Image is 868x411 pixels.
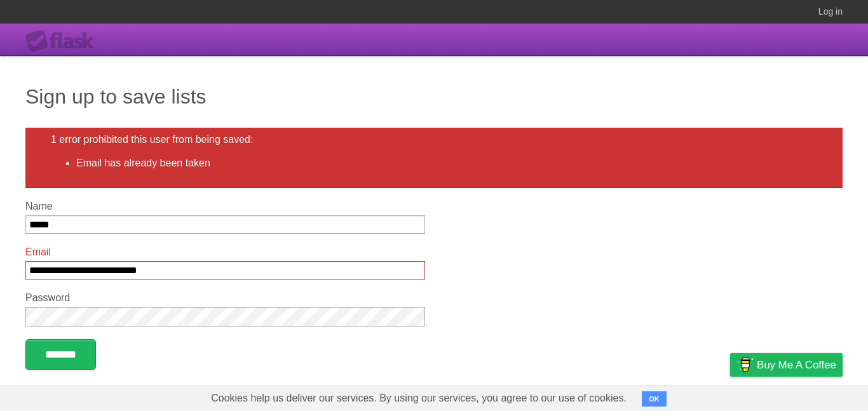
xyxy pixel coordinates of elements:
h1: Sign up to save lists [25,81,843,112]
li: Email has already been taken [76,156,817,171]
img: Buy me a coffee [736,354,754,375]
label: Email [25,246,425,258]
label: Password [25,292,425,304]
span: Buy me a coffee [757,354,836,376]
h2: 1 error prohibited this user from being saved: [51,134,817,145]
button: OK [642,391,667,407]
label: Name [25,201,425,212]
a: Buy me a coffee [730,353,843,377]
span: Cookies help us deliver our services. By using our services, you agree to our use of cookies. [198,386,639,411]
div: Flask [25,30,102,53]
